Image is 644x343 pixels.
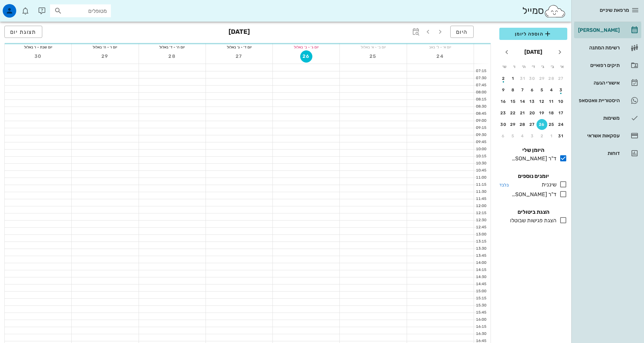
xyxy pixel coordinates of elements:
div: 30 [498,122,509,127]
div: 27 [556,76,567,81]
a: עסקאות אשראי [574,128,641,144]
div: 09:30 [474,132,488,138]
div: 07:15 [474,68,488,74]
div: 11:45 [474,196,488,202]
div: 17 [556,111,567,115]
button: 29 [99,50,111,63]
div: סמייל [522,4,566,18]
div: 18 [546,111,557,115]
span: מרפאת שיניים [600,7,629,13]
a: תגהיסטוריית וואטסאפ [574,92,641,109]
span: תג [20,5,24,9]
button: 9 [498,85,509,95]
th: ב׳ [548,61,557,72]
button: 3 [556,85,567,95]
div: 2 [536,134,547,138]
div: 11:00 [474,175,488,181]
h4: היומן שלי [499,146,567,154]
img: SmileCloud logo [544,4,566,18]
span: 28 [166,53,178,59]
button: 28 [546,73,557,84]
div: 15 [508,99,519,104]
div: יום ג׳ - ב׳ באלול [273,44,339,50]
div: 08:15 [474,97,488,102]
div: 13 [527,99,538,104]
div: 4 [546,88,557,92]
div: 09:00 [474,118,488,124]
button: חודש שעבר [554,46,566,58]
button: 10 [556,96,567,107]
span: 27 [233,53,245,59]
div: 14:00 [474,260,488,266]
div: 10:30 [474,161,488,166]
h4: יומנים נוספים [499,172,567,180]
button: 30 [498,119,509,130]
button: 20 [527,108,538,118]
div: ד"ר [PERSON_NAME] [509,190,556,199]
button: 28 [517,119,528,130]
div: 26 [536,122,547,127]
div: 11:30 [474,189,488,195]
div: [PERSON_NAME] [577,27,620,33]
div: 10:15 [474,154,488,159]
div: היסטוריית וואטסאפ [577,98,620,103]
div: 13:30 [474,246,488,252]
div: 19 [536,111,547,115]
div: יום שבת - ו׳ באלול [5,44,71,50]
div: 7 [517,88,528,92]
button: הוספה ליומן [499,28,567,40]
button: 6 [498,131,509,141]
button: 26 [300,50,312,63]
div: 11 [546,99,557,104]
div: 5 [536,88,547,92]
button: 1 [546,131,557,141]
button: 17 [556,108,567,118]
div: 10:00 [474,146,488,152]
div: 14:30 [474,274,488,280]
div: 14 [517,99,528,104]
button: 14 [517,96,528,107]
div: 09:15 [474,125,488,131]
button: 12 [536,96,547,107]
div: 16 [498,99,509,104]
div: 14:15 [474,267,488,273]
button: 4 [546,85,557,95]
span: הוספה ליומן [505,30,562,38]
div: 07:30 [474,75,488,81]
div: 30 [527,76,538,81]
button: 21 [517,108,528,118]
div: 25 [546,122,557,127]
button: 24 [556,119,567,130]
button: היום [450,26,474,38]
div: 16:00 [474,317,488,323]
th: ש׳ [500,61,509,72]
button: 27 [233,50,245,63]
div: יום א׳ - ל׳ באב [407,44,474,50]
button: 29 [536,73,547,84]
button: 24 [434,50,446,63]
div: 31 [517,76,528,81]
div: 5 [508,134,519,138]
div: יום ד׳ - ג׳ באלול [206,44,272,50]
th: ה׳ [519,61,528,72]
button: 1 [508,73,519,84]
div: 2 [498,76,509,81]
div: 27 [527,122,538,127]
button: 6 [527,85,538,95]
span: היום [456,29,468,35]
button: 15 [508,96,519,107]
div: 3 [556,88,567,92]
div: 10:45 [474,168,488,174]
div: 29 [536,76,547,81]
span: 24 [434,53,446,59]
div: 15:45 [474,310,488,316]
h3: [DATE] [229,26,250,39]
div: 21 [517,111,528,115]
button: 30 [527,73,538,84]
div: 6 [498,134,509,138]
button: 31 [517,73,528,84]
div: 3 [527,134,538,138]
button: 2 [498,73,509,84]
div: 1 [508,76,519,81]
div: יום ו׳ - ה׳ באלול [72,44,138,50]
